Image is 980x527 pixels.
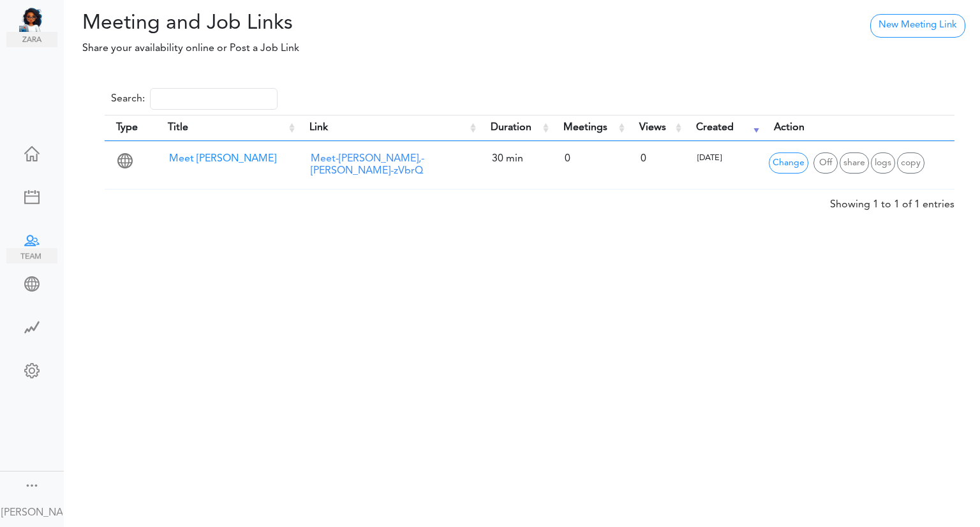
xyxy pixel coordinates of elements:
span: Meeting Details [871,152,895,174]
th: Link: activate to sort column ascending [298,115,479,141]
th: Created: activate to sort column ascending [685,115,762,141]
th: Type [105,115,156,141]
span: Share Link [840,152,869,174]
div: Change Settings [6,363,57,376]
a: [PERSON_NAME], [1,497,63,526]
div: 30 min [486,147,546,172]
div: Time Saved [6,320,57,332]
div: Schedule Team Meeting [6,233,57,246]
h2: Meeting and Job Links [73,11,589,36]
div: Share Meeting Link [6,276,57,289]
span: 1:1 Meeting Link [117,157,133,172]
span: Edit Link [769,152,808,174]
div: [DATE] [691,147,756,170]
div: New Meeting [6,189,57,202]
a: Meet-[PERSON_NAME],-[PERSON_NAME]-zVbrQ [311,154,424,176]
th: Duration: activate to sort column ascending [479,115,552,141]
p: Share your availability online or Post a Job Link [73,41,589,56]
a: Change side menu [24,478,40,496]
a: Change Settings [6,357,57,387]
img: zara.png [6,32,57,47]
input: Search: [150,88,278,110]
div: Show menu and text [24,478,40,491]
th: Views: activate to sort column ascending [628,115,685,141]
span: Meet [PERSON_NAME] [169,154,276,164]
img: Schedule Team Meeting [6,248,57,263]
span: Turn Off Sharing [813,152,838,174]
div: [PERSON_NAME], [1,505,63,521]
th: Title: activate to sort column ascending [156,115,299,141]
div: 0 [634,147,678,172]
label: Search: [111,88,278,110]
div: Showing 1 to 1 of 1 entries [830,189,954,212]
span: Duplicate Link [897,152,924,174]
img: THL - Powered by TEAMCAL AI [19,6,57,32]
th: Action [762,115,954,141]
div: 0 [558,147,621,172]
a: New Meeting Link [870,14,965,38]
th: Meetings: activate to sort column ascending [552,115,628,141]
div: Home [6,146,57,159]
